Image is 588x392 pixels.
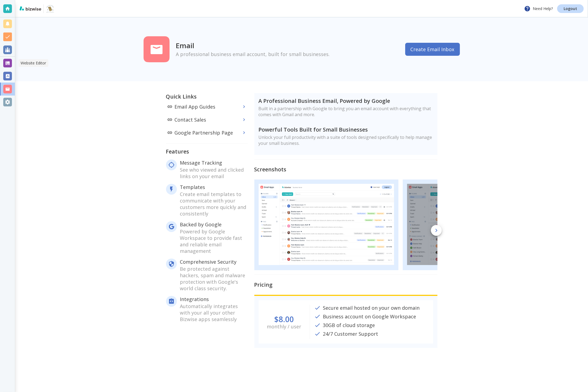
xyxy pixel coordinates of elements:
p: Create email templates to communicate with your customers more quickly and consistently [180,191,247,217]
a: Logout [557,4,584,13]
p: Backed by Google [180,221,247,228]
p: Unlock your full productivity with a suite of tools designed specifically to help manage your sma... [259,134,433,146]
img: bizwise [20,6,41,11]
p: See who viewed and clicked links on your email [180,166,247,179]
p: Website Editor [21,60,46,66]
img: EmailLandingScreenshot1.png [259,184,394,265]
h5: Pricing [254,281,437,288]
p: Integrations [180,296,247,302]
p: Be protected against hackers, spam and malware protection with Google's world class security. [180,266,247,292]
h5: Quick Links [166,93,248,100]
img: EmailLandingScreenshot5.png [407,184,542,265]
img: icon [144,36,170,62]
p: Built in a partnership with Google to bring you an email account with everything that comes with ... [259,106,433,117]
h5: Features [166,148,248,155]
h5: Powerful Tools Built for Small Businesses [259,126,433,133]
p: Contact Sales [167,116,247,123]
p: Google Partnership Page [167,129,247,136]
p: 24/7 Customer Support [314,331,428,337]
img: Nic Nac Nook [46,4,54,13]
h5: Screenshots [254,166,437,173]
h1: $8.00 [274,315,294,324]
p: A professional business email account, built for small businesses. [176,51,330,57]
p: Business account on Google Workspace [314,313,428,320]
p: 30GB of cloud storage [314,322,428,328]
h2: Email [176,41,330,50]
p: Powered by Google Workspace to provide fast and reliable email management [180,228,247,254]
p: Automatically integrates with your all your other Bizwise apps seamlessly [180,303,247,322]
p: Templates [180,184,247,190]
h5: A Professional Business Email, Powered by Google [259,97,433,104]
button: Create Email Inbox [405,43,460,56]
p: Secure email hosted on your own domain [314,305,428,311]
p: Email App Guides [167,103,247,110]
h6: monthly / user [267,324,301,329]
p: Message Tracking [180,159,247,166]
p: Comprehensive Security [180,259,247,265]
p: Need Help? [524,5,553,12]
p: Logout [564,7,577,11]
